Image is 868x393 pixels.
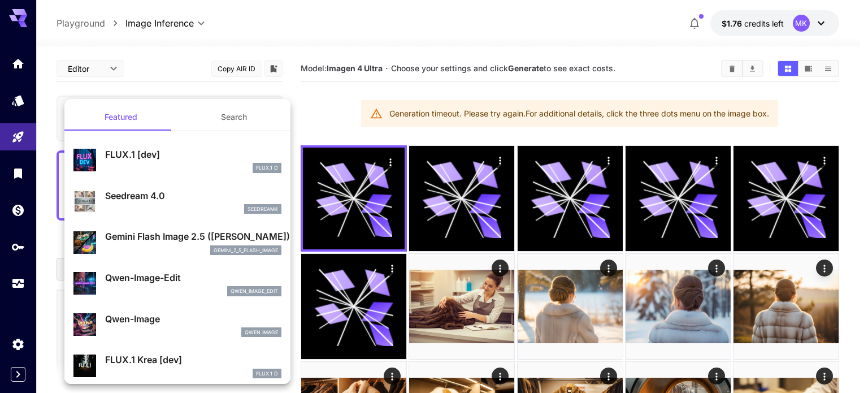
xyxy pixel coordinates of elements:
[73,308,281,342] div: Qwen-ImageQwen Image
[105,353,281,366] p: FLUX.1 Krea [dev]
[105,148,281,161] p: FLUX.1 [dev]
[73,225,281,260] div: Gemini Flash Image 2.5 ([PERSON_NAME])gemini_2_5_flash_image
[811,339,868,393] iframe: Chat Widget
[73,143,281,178] div: FLUX.1 [dev]FLUX.1 D
[256,370,278,378] p: FLUX.1 D
[256,164,278,172] p: FLUX.1 D
[73,348,281,383] div: FLUX.1 Krea [dev]FLUX.1 D
[73,184,281,219] div: Seedream 4.0seedream4
[248,205,278,213] p: seedream4
[231,287,278,295] p: qwen_image_edit
[811,339,868,393] div: Виджет чата
[105,230,281,243] p: Gemini Flash Image 2.5 ([PERSON_NAME])
[214,247,278,254] p: gemini_2_5_flash_image
[64,103,177,131] button: Featured
[105,271,281,284] p: Qwen-Image-Edit
[245,329,278,336] p: Qwen Image
[105,189,281,202] p: Seedream 4.0
[105,312,281,326] p: Qwen-Image
[177,103,290,131] button: Search
[73,266,281,301] div: Qwen-Image-Editqwen_image_edit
